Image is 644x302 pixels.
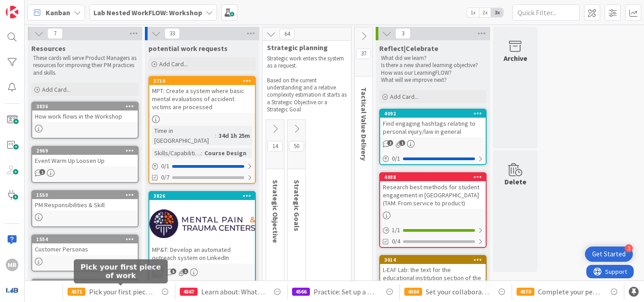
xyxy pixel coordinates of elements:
div: 4088Research best methods for student engagement in [GEOGRAPHIC_DATA] (TAM: From service to product) [380,173,486,209]
div: 3826MP&T: Develop an automated outreach system on LinkedIn [149,192,255,264]
div: 4567 [180,288,198,296]
div: 1554Customer Personas [32,235,138,255]
div: Research best methods for student engagement in [GEOGRAPHIC_DATA] (TAM: From service to product) [380,181,486,209]
span: 1 [39,169,45,175]
div: How work flows in the Workshop [32,111,138,122]
div: 3710 [153,78,255,84]
p: What did we learn? [381,55,485,62]
span: Set your collaboration schedule [426,286,489,297]
div: 4566 [292,288,310,296]
span: 0/7 [161,173,169,182]
div: 3836 [36,103,138,110]
span: 14 [267,141,283,152]
div: 3826 [153,193,255,199]
div: 1552 [32,280,138,288]
div: Find engaging hashtags relating to personal injury/law in general [380,118,486,137]
div: 3014 [384,257,486,263]
span: Learn about: What are team agreements [201,286,265,297]
span: Strategic Goals [292,180,301,231]
div: 0/1 [380,153,486,164]
span: potential work requests [148,44,228,53]
p: Based on the current understanding and a relative complexity estimation it starts as a Strategic ... [267,77,347,113]
span: 50 [289,141,304,152]
p: What will we improve next? [381,77,485,84]
div: 4571 [68,288,85,296]
h5: Pick your first piece of work [77,263,164,280]
div: PM Responsibilities & Skill [32,199,138,211]
div: 3826 [149,192,255,200]
span: 1 [182,268,188,274]
span: Support [19,1,41,12]
div: Open Get Started checklist, remaining modules: 2 [585,247,633,262]
span: 7 [47,28,63,39]
div: 2969 [36,148,138,154]
div: 2969Event Warm Up Loosen Up [32,147,138,166]
div: 0/1 [149,161,255,172]
div: 4092 [384,111,486,117]
div: VD [149,266,255,278]
span: Practice: Set up a team agreement [314,286,377,297]
p: Is there a new shared learning objective? [381,62,485,69]
span: 3 [395,28,411,39]
span: Resources [31,44,66,53]
p: These cards will serve Product Managers as resources for improving their PM practices and skills. [33,55,137,77]
div: 4088 [380,173,486,181]
div: 4088 [384,174,486,180]
p: Strategic work enters the system as a request. [267,55,347,70]
div: 1552 [36,281,138,287]
span: 1x [467,8,479,17]
span: Tactical Value Delivery [360,87,369,161]
span: Kanban [46,7,70,18]
div: 3710MPT: Create a system where basic mental evaluations of accident victims are processed [149,77,255,113]
div: 3836How work flows in the Workshop [32,102,138,122]
div: 4564 [404,288,422,296]
p: How was our LearningFLOW? [381,69,485,77]
div: 2 [625,244,633,252]
div: Skills/Capabilities [152,148,201,158]
div: 1550 [36,192,138,198]
div: Delete [504,176,526,187]
div: Customer Personas [32,243,138,255]
div: 2969 [32,147,138,155]
span: : [215,131,216,140]
div: 4092Find engaging hashtags relating to personal injury/law in general [380,110,486,137]
div: 3014 [380,256,486,264]
span: Strategic planning [267,43,340,52]
div: 1552 [32,280,138,299]
img: Visit kanbanzone.com [6,6,18,18]
span: Complete your personal profile [538,286,602,297]
div: MR [6,259,18,271]
b: Lab Nested WorkFLOW: Workshop [93,8,202,17]
div: 4092 [380,110,486,118]
div: Get Started [592,250,626,259]
div: 34d 1h 25m [216,131,252,140]
div: 3836 [32,102,138,111]
div: 3014L-EAF Lab: the text for the educational institution section of the Lab webpage is done and th... [380,256,486,300]
div: 4570 [517,288,534,296]
span: 2 [387,140,393,146]
span: 64 [280,29,295,39]
span: Pick your first piece of work [89,286,153,297]
img: avatar [6,284,18,296]
div: 1550 [32,191,138,199]
span: 0 / 1 [161,162,169,171]
span: Add Card... [42,85,71,94]
span: 3x [491,8,503,17]
span: 5 [170,268,176,274]
span: 1 / 1 [392,225,400,235]
div: MPT: Create a system where basic mental evaluations of accident victims are processed [149,85,255,113]
span: 0 / 1 [392,154,400,163]
span: : [201,148,202,158]
span: 1 [399,140,405,146]
div: Archive [504,53,527,64]
span: 37 [356,48,371,59]
span: Strategic Objective [271,180,280,243]
span: Reflect|Celebrate [379,44,438,53]
span: 33 [165,28,180,39]
span: 2x [479,8,491,17]
span: 0/4 [392,237,400,246]
div: 1550PM Responsibilities & Skill [32,191,138,211]
div: Event Warm Up Loosen Up [32,155,138,166]
div: L-EAF Lab: the text for the educational institution section of the Lab webpage is done and the we... [380,264,486,300]
span: Add Card... [390,93,419,101]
